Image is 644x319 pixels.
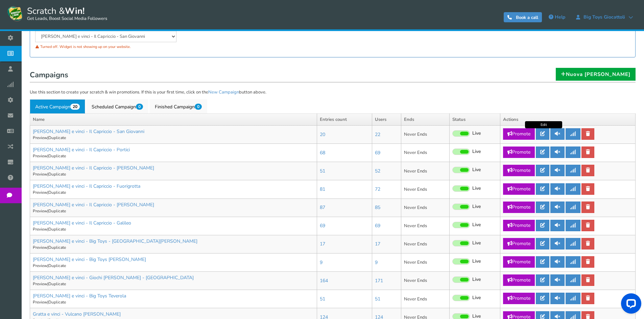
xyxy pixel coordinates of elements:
[401,290,449,308] td: Never Ends
[320,296,325,302] a: 51
[375,204,380,211] a: 85
[35,42,328,51] div: Turned off. Widget is not showing up on your website.
[33,274,194,281] a: [PERSON_NAME] e vinci - Giochi [PERSON_NAME] - [GEOGRAPHIC_DATA]
[616,291,644,319] iframe: LiveChat chat widget
[33,245,314,250] p: |
[48,153,66,159] a: Duplicate
[320,259,323,266] a: 9
[401,235,449,253] td: Never Ends
[65,5,85,17] strong: Win!
[472,204,481,210] span: Live
[33,171,314,177] p: |
[375,277,383,284] a: 171
[33,238,197,244] a: [PERSON_NAME] e vinci - Big Toys - [GEOGRAPHIC_DATA][PERSON_NAME]
[516,15,538,21] span: Book a call
[48,299,66,305] a: Duplicate
[33,171,47,177] a: Preview
[472,258,481,265] span: Live
[33,227,47,232] a: Preview
[525,121,562,128] div: Edit
[472,276,481,283] span: Live
[401,180,449,198] td: Never Ends
[472,185,481,192] span: Live
[48,208,66,214] a: Duplicate
[33,227,314,232] p: |
[503,274,535,286] a: Promote
[33,153,47,159] a: Preview
[320,186,325,192] a: 81
[320,204,325,211] a: 87
[136,104,143,110] span: 0
[33,311,121,317] a: Gratta e vinci - Vulcano [PERSON_NAME]
[33,190,314,195] p: |
[33,202,154,208] a: [PERSON_NAME] e vinci - Il Capriccio - [PERSON_NAME]
[33,190,47,195] a: Preview
[33,208,47,214] a: Preview
[472,222,481,228] span: Live
[555,14,565,20] span: Help
[503,256,535,268] a: Promote
[375,131,380,138] a: 22
[472,240,481,246] span: Live
[375,150,380,156] a: 69
[375,241,380,247] a: 17
[500,113,636,126] th: Actions
[401,272,449,290] td: Never Ends
[320,150,325,156] a: 68
[30,89,636,96] p: Use this section to create your scratch & win promotions. If this is your first time, click on th...
[503,147,535,158] a: Promote
[503,238,535,249] a: Promote
[48,135,66,140] a: Duplicate
[48,245,66,250] a: Duplicate
[33,135,47,140] a: Preview
[149,99,207,113] a: Finished Campaign
[30,113,317,126] th: Name
[30,69,636,82] h1: Campaigns
[503,202,535,213] a: Promote
[33,281,314,287] p: |
[33,220,131,226] a: [PERSON_NAME] e vinci - Il Capriccio - Galileo
[33,183,140,189] a: [PERSON_NAME] e vinci - Il Capriccio - Fuorigrotta
[503,165,535,176] a: Promote
[401,198,449,217] td: Never Ends
[48,281,66,287] a: Duplicate
[33,299,314,305] p: |
[375,168,380,174] a: 52
[375,296,380,302] a: 51
[70,104,80,110] span: 20
[7,5,24,22] img: Scratch and Win
[401,126,449,144] td: Never Ends
[33,153,314,159] p: |
[33,208,314,214] p: |
[320,168,325,174] a: 51
[320,131,325,138] a: 20
[24,5,107,22] span: Scratch &
[401,217,449,235] td: Never Ends
[375,222,380,229] a: 69
[320,277,328,284] a: 164
[33,256,146,263] a: [PERSON_NAME] e vinci - Big Toys [PERSON_NAME]
[472,167,481,173] span: Live
[503,220,535,231] a: Promote
[33,128,144,135] a: [PERSON_NAME] e vinci - Il Capriccio - San Giovanni
[317,113,372,126] th: Entries count
[320,241,325,247] a: 17
[503,183,535,195] a: Promote
[33,147,130,153] a: [PERSON_NAME] e vinci - Il Capriccio - Portici
[580,15,628,20] span: Big Toys Giocattoli
[48,171,66,177] a: Duplicate
[375,259,378,266] a: 9
[33,135,314,141] p: |
[556,68,636,81] a: Nuova [PERSON_NAME]
[33,263,47,268] a: Preview
[27,16,107,22] small: Get Leads, Boost Social Media Followers
[472,149,481,155] span: Live
[33,281,47,287] a: Preview
[7,5,107,22] a: Scratch &Win! Get Leads, Boost Social Media Followers
[30,99,85,113] a: Active Campaign
[545,12,569,23] a: Help
[372,113,401,126] th: Users
[450,113,500,126] th: Status
[208,89,239,95] a: New Campaign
